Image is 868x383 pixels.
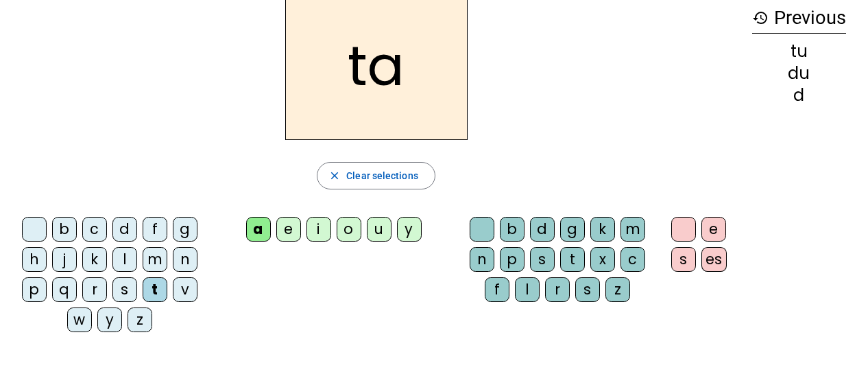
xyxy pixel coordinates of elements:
[397,217,422,242] div: y
[22,247,47,272] div: h
[530,247,555,272] div: s
[82,247,107,272] div: k
[276,217,301,242] div: e
[620,217,645,242] div: m
[701,217,726,242] div: e
[22,277,47,302] div: p
[173,277,197,302] div: v
[346,167,418,184] span: Clear selections
[560,247,585,272] div: t
[173,247,197,272] div: n
[485,277,509,302] div: f
[500,217,525,242] div: b
[367,217,391,242] div: u
[82,277,107,302] div: r
[752,3,846,34] h3: Previous
[590,247,615,272] div: x
[752,43,846,60] div: tu
[52,247,77,272] div: j
[515,277,540,302] div: l
[470,247,494,272] div: n
[752,87,846,104] div: d
[246,217,271,242] div: a
[112,277,137,302] div: s
[306,217,331,242] div: i
[560,217,585,242] div: g
[143,247,167,272] div: m
[173,217,197,242] div: g
[337,217,361,242] div: o
[112,217,137,242] div: d
[500,247,525,272] div: p
[752,10,769,26] mat-icon: history
[112,247,137,272] div: l
[575,277,600,302] div: s
[97,307,122,332] div: y
[52,217,77,242] div: b
[143,217,167,242] div: f
[545,277,570,302] div: r
[328,170,341,182] mat-icon: close
[605,277,630,302] div: z
[128,307,152,332] div: z
[143,277,167,302] div: t
[52,277,77,302] div: q
[701,247,727,272] div: es
[317,162,435,189] button: Clear selections
[752,65,846,82] div: du
[590,217,615,242] div: k
[82,217,107,242] div: c
[67,307,92,332] div: w
[620,247,645,272] div: c
[530,217,555,242] div: d
[671,247,696,272] div: s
